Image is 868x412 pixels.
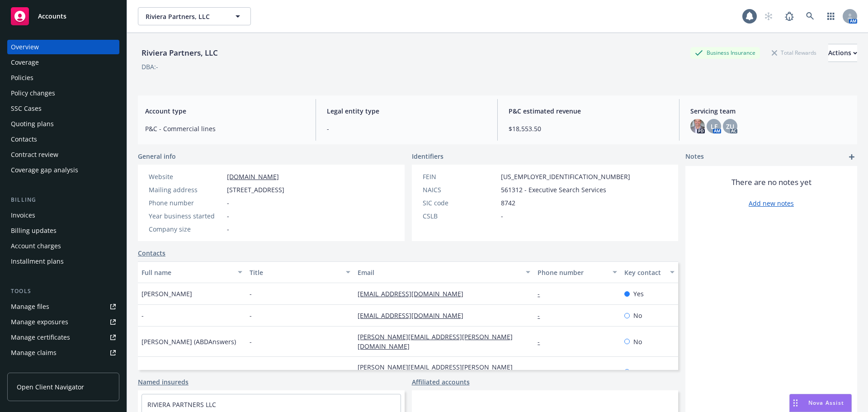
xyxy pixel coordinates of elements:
span: Legal entity type [327,106,486,116]
button: Riviera Partners, LLC [138,7,251,25]
div: Contract review [11,147,58,162]
div: DBA: - [142,62,158,71]
button: Email [354,261,534,283]
div: Year business started [149,211,223,221]
a: - [538,337,547,346]
span: - [250,289,252,298]
span: - [142,311,144,320]
span: - [327,124,486,133]
a: Named insureds [138,377,189,387]
a: [EMAIL_ADDRESS][DOMAIN_NAME] [358,289,471,298]
div: FEIN [423,172,497,181]
span: 561312 - Executive Search Services [501,185,606,194]
span: [STREET_ADDRESS] [227,185,284,194]
a: Policy changes [7,86,119,100]
span: No [633,337,642,346]
span: - [250,337,252,346]
span: Open Client Navigator [17,382,84,392]
div: Email [358,268,520,277]
a: Coverage gap analysis [7,163,119,177]
a: Manage exposures [7,315,119,329]
div: Billing updates [11,223,57,238]
span: - [250,367,252,377]
div: Manage claims [11,346,57,360]
div: Business Insurance [690,47,760,58]
div: Website [149,172,223,181]
div: Installment plans [11,254,64,269]
a: [DOMAIN_NAME] [227,172,279,181]
a: SSC Cases [7,101,119,116]
a: - [538,311,547,320]
a: Contract review [7,147,119,162]
a: RIVIERA PARTNERS LLC [147,400,216,409]
div: Billing [7,195,119,204]
div: Phone number [149,198,223,208]
span: General info [138,152,176,161]
span: [US_EMPLOYER_IDENTIFICATION_NUMBER] [501,172,630,181]
a: Switch app [822,7,840,25]
div: Policies [11,71,33,85]
span: 8742 [501,198,515,208]
span: Yes [633,289,644,298]
button: Nova Assist [789,394,852,412]
div: Manage BORs [11,361,53,375]
a: - [538,289,547,298]
a: Accounts [7,4,119,29]
span: Riviera Partners, LLC [146,12,224,21]
span: - [227,198,229,208]
span: Identifiers [412,152,443,161]
a: Search [801,7,819,25]
span: $18,553.50 [509,124,668,133]
span: - [227,224,229,234]
span: LF [711,122,717,131]
a: Policies [7,71,119,85]
span: P&C - Commercial lines [145,124,305,133]
div: SSC Cases [11,101,42,116]
span: [PERSON_NAME] (ABDAnswers) [142,337,236,346]
div: Manage certificates [11,330,70,345]
a: Contacts [7,132,119,147]
span: No [633,367,642,377]
div: NAICS [423,185,497,194]
span: No [633,311,642,320]
span: - [227,211,229,221]
span: Servicing team [690,106,850,116]
a: Invoices [7,208,119,223]
div: Manage exposures [11,315,68,329]
span: Notes [685,152,704,162]
div: CSLB [423,211,497,221]
div: Coverage gap analysis [11,163,78,177]
button: Phone number [534,261,620,283]
a: [EMAIL_ADDRESS][DOMAIN_NAME] [358,311,471,320]
span: ZU [726,122,734,131]
div: Mailing address [149,185,223,194]
div: Policy changes [11,86,55,100]
div: Overview [11,40,39,54]
a: - [538,368,547,376]
div: Title [250,268,340,277]
div: SIC code [423,198,497,208]
a: Affiliated accounts [412,377,470,387]
a: Manage files [7,299,119,314]
button: Actions [828,44,857,62]
a: [PERSON_NAME][EMAIL_ADDRESS][PERSON_NAME][DOMAIN_NAME] [358,363,513,381]
button: Title [246,261,354,283]
span: - [501,211,503,221]
div: Key contact [624,268,665,277]
div: Contacts [11,132,37,147]
div: Total Rewards [767,47,821,58]
div: Full name [142,268,232,277]
a: Add new notes [749,199,794,208]
button: Full name [138,261,246,283]
span: - [250,311,252,320]
div: Coverage [11,55,39,70]
a: Manage BORs [7,361,119,375]
div: Phone number [538,268,607,277]
span: P&C estimated revenue [509,106,668,116]
a: Overview [7,40,119,54]
a: Billing updates [7,223,119,238]
div: Drag to move [790,394,801,412]
div: Account charges [11,239,61,253]
div: Tools [7,287,119,296]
